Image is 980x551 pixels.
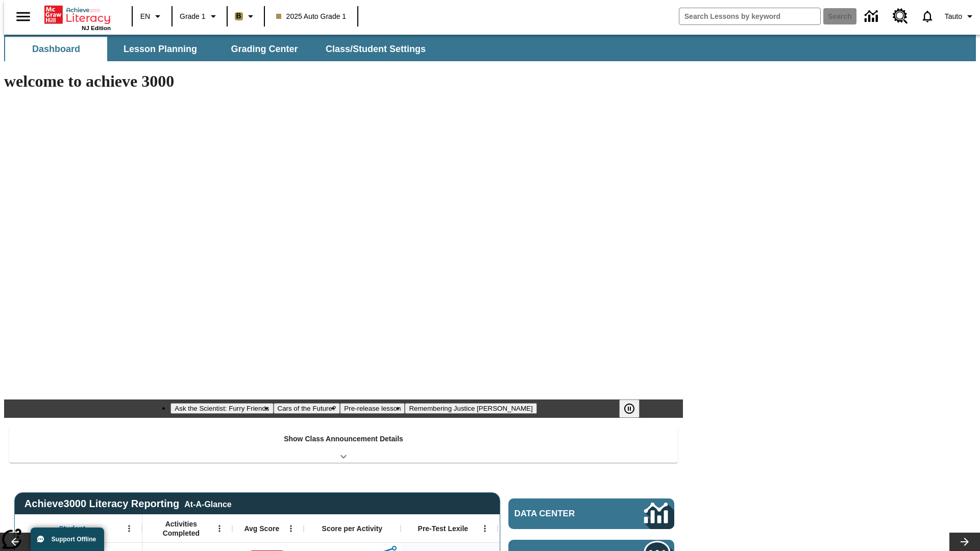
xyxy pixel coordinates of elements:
span: Avg Score [244,524,279,533]
button: Class/Student Settings [317,37,434,61]
span: Tauto [945,11,962,22]
button: Dashboard [5,37,107,61]
div: SubNavbar [4,35,976,61]
div: Home [44,4,111,31]
a: Data Center [508,498,674,529]
button: Slide 4 Remembering Justice O'Connor [405,403,536,414]
span: Pre-Test Lexile [418,524,469,533]
button: Slide 1 Ask the Scientist: Furry Friends [170,403,273,414]
button: Pause [619,399,640,418]
button: Slide 3 Pre-release lesson [340,403,405,414]
button: Open side menu [8,2,38,32]
p: Show Class Announcement Details [284,434,403,444]
button: Lesson Planning [109,37,211,61]
button: Open Menu [121,521,137,536]
div: Pause [619,399,650,418]
button: Open Menu [477,521,493,536]
span: Student [59,524,85,533]
button: Support Offline [31,528,104,551]
button: Boost Class color is light brown. Change class color [231,7,261,26]
span: Grade 1 [180,11,206,22]
span: Support Offline [52,536,96,543]
div: At-A-Glance [184,498,231,509]
a: Home [44,5,111,25]
a: Resource Center, Will open in new tab [887,3,914,30]
span: Achieve3000 Literacy Reporting [24,498,232,510]
button: Grading Center [213,37,315,61]
button: Open Menu [283,521,299,536]
input: search field [679,8,820,24]
a: Data Center [859,3,887,31]
h1: welcome to achieve 3000 [4,72,683,91]
span: B [236,10,241,22]
button: Open Menu [212,521,227,536]
span: 2025 Auto Grade 1 [276,11,347,22]
button: Slide 2 Cars of the Future? [274,403,340,414]
span: EN [140,11,150,22]
span: NJ Edition [82,25,111,31]
div: SubNavbar [4,37,435,61]
button: Language: EN, Select a language [136,7,168,26]
span: Activities Completed [148,519,215,538]
span: Data Center [514,509,610,519]
button: Grade: Grade 1, Select a grade [176,7,224,26]
div: Show Class Announcement Details [9,428,678,463]
button: Profile/Settings [941,7,980,26]
span: Score per Activity [322,524,383,533]
a: Notifications [914,3,941,30]
button: Lesson carousel, Next [949,533,980,551]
